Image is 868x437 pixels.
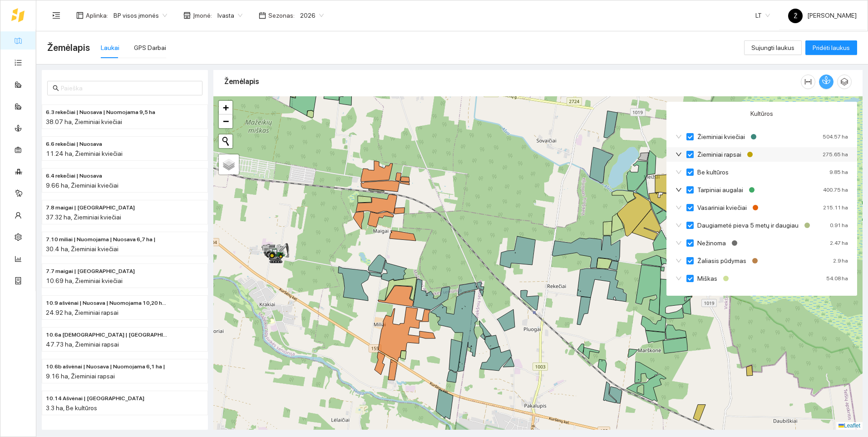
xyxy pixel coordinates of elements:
button: menu-unfold [47,6,65,25]
div: 0.91 ha [830,220,848,230]
span: down [676,134,682,140]
span: BP visos įmonės [113,9,167,22]
div: 2.47 ha [830,238,848,248]
span: 10.6a ašvėnai | Nuomojama | Nuosava 6,0 ha | [46,331,168,339]
button: Initiate a new search [219,134,232,148]
span: Sujungti laukus [751,43,794,53]
div: 504.57 ha [823,132,848,142]
span: search [53,85,59,91]
span: down [676,169,682,175]
span: Žaliasis pūdymas [694,256,750,266]
a: Sujungti laukus [744,44,802,51]
a: Zoom out [219,114,232,128]
span: Nežinoma [694,238,730,248]
span: 6.4 rekečiai | Nuosava [46,172,102,180]
div: 54.08 ha [826,273,848,283]
span: down [676,151,682,158]
span: Žieminiai rapsai [694,149,745,159]
span: 9.66 ha, Žieminiai kviečiai [46,182,118,189]
span: Ivasta [217,9,242,22]
span: 10.6b ašvėnai | Nuosava | Nuomojama 6,1 ha | [46,363,165,371]
a: Pridėti laukus [805,44,857,51]
button: Pridėti laukus [805,40,857,55]
span: 47.73 ha, Žieminiai rapsai [46,341,119,348]
span: 37.32 ha, Žieminiai kviečiai [46,214,121,221]
span: 7.10 miliai | Nuomojama | Nuosava 6,7 ha | [46,235,156,244]
a: Leaflet [838,422,860,429]
span: Ž [794,9,798,23]
span: Tarpiniai augalai [694,185,747,195]
span: 24.92 ha, Žieminiai rapsai [46,309,118,316]
a: Layers [219,154,239,174]
span: 7.8 maigai | Nuosava [46,204,135,212]
span: 6.3 rekečiai | Nuosava | Nuomojama 9,5 ha [46,108,155,117]
span: down [676,258,682,264]
span: + [223,102,229,113]
div: 275.65 ha [823,149,848,159]
button: column-width [801,74,815,89]
span: 10.9 ašvėnai | Nuosava | Nuomojama 10,20 ha | [46,299,168,308]
button: Sujungti laukus [744,40,802,55]
span: Žieminiai kviečiai [694,132,749,142]
span: 3.3 ha, Be kultūros [46,404,97,412]
span: Pridėti laukus [813,43,850,53]
span: 11.24 ha, Žieminiai kviečiai [46,150,123,157]
span: Įmonė : [193,10,212,20]
span: − [223,115,229,127]
span: down [676,275,682,282]
span: Daugiametė pieva 5 metų ir daugiau [694,220,802,230]
span: layout [76,12,84,19]
span: [PERSON_NAME] [788,12,857,19]
span: 9.16 ha, Žieminiai rapsai [46,372,115,380]
span: 30.4 ha, Žieminiai kviečiai [46,245,118,253]
div: Žemėlapis [224,69,801,94]
span: calendar [259,12,266,19]
span: 10.14 Ašvėnai | Nuosava [46,394,144,403]
span: LT [755,9,770,22]
span: down [676,222,682,228]
span: down [676,204,682,211]
div: 2.9 ha [833,256,848,266]
div: GPS Darbai [134,43,166,53]
span: Aplinka : [86,10,108,20]
input: Paieška [61,83,197,93]
div: 215.11 ha [823,203,848,213]
span: Be kultūros [694,167,732,177]
span: Kultūros [750,109,773,119]
span: Vasariniai kviečiai [694,203,750,213]
span: menu-unfold [52,11,60,20]
span: 38.07 ha, Žieminiai kviečiai [46,118,122,125]
span: 10.69 ha, Žieminiai kviečiai [46,277,123,284]
span: Miškas [694,273,721,283]
span: 6.6 rekečiai | Nuosava [46,140,102,149]
span: down [676,240,682,246]
a: Zoom in [219,101,232,114]
span: Sezonas : [268,10,295,20]
span: 7.7 maigai | Nuomojama [46,267,135,276]
div: Laukai [101,43,119,53]
span: down [676,187,682,193]
span: 2026 [300,9,324,22]
span: column-width [801,78,815,85]
span: shop [183,12,191,19]
span: Žemėlapis [47,40,90,55]
div: 9.85 ha [829,167,848,177]
div: 400.75 ha [823,185,848,195]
